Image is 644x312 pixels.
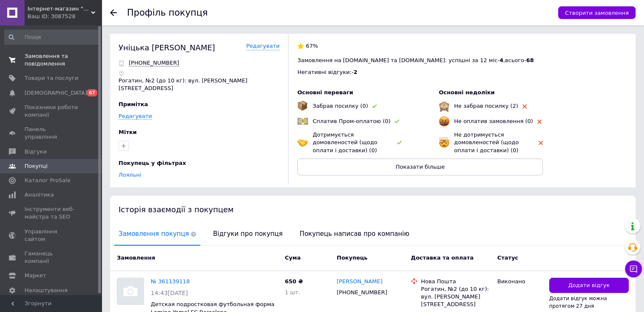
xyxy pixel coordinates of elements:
span: Замовлення та повідомлення [25,52,78,68]
a: № 361139118 [151,278,190,285]
span: Додати відгук [568,282,610,290]
img: Фото товару [117,278,144,304]
img: rating-tag-type [397,141,402,145]
img: emoji [297,101,307,111]
span: 67% [306,43,318,49]
span: Каталог ProSale [25,177,70,184]
div: Покупець у фільтрах [119,159,277,167]
img: emoji [297,137,308,148]
a: Лояльні [119,172,141,178]
span: Основні переваги [297,89,353,96]
span: Управління сайтом [25,228,78,243]
a: [PERSON_NAME] [337,278,382,286]
div: Нова Пошта [421,278,490,285]
span: Замовлення [117,255,155,261]
button: Створити замовлення [558,6,636,19]
input: Пошук [4,30,100,45]
span: Панель управління [25,126,78,141]
img: rating-tag-type [522,104,527,109]
img: emoji [439,116,450,127]
span: Дотримується домовленостей (щодо оплати і доставки) (0) [312,131,377,153]
span: 650 ₴ [285,278,303,285]
span: Показати більше [395,164,445,170]
span: Аналітика [25,191,54,199]
span: Cума [285,255,301,261]
span: 67 [87,89,97,96]
a: Фото товару [117,278,144,305]
span: Відгуки про покупця [209,223,287,245]
img: emoji [439,101,450,112]
span: Не забрав посилку (2) [454,103,518,109]
span: Примітка [119,101,148,107]
span: Гаманець компанії [25,250,78,265]
div: Ваш ID: 3087528 [28,13,102,20]
img: rating-tag-type [537,120,542,124]
span: Маркет [25,272,46,279]
span: Замовлення покупця [114,223,200,245]
div: Уніцька [PERSON_NAME] [119,42,215,53]
span: Мітки [119,129,137,135]
span: Не дотримується домовленостей (щодо оплати і доставки) (0) [454,131,519,153]
span: Відгуки [25,148,47,156]
div: Повернутися назад [110,9,117,16]
span: 2 [354,69,357,75]
span: Інструменти веб-майстра та SEO [25,205,78,221]
span: Налаштування [25,287,68,294]
img: emoji [439,137,450,148]
span: Сплатив Пром-оплатою (0) [312,118,390,124]
span: Історія взаємодії з покупцем [119,205,234,214]
div: Рогатин, №2 (до 10 кг): вул. [PERSON_NAME][STREET_ADDRESS] [421,285,490,309]
span: Показники роботи компанії [25,104,78,119]
span: Замовлення на [DOMAIN_NAME] та [DOMAIN_NAME]: успішні за 12 міс - , всього - [297,57,533,63]
img: rating-tag-type [395,120,399,123]
span: Покупці [25,162,47,170]
span: Покупець [337,255,368,261]
span: Створити замовлення [565,10,629,16]
button: Додати відгук [549,278,629,293]
span: Покупець написав про компанію [296,223,414,245]
span: 68 [526,57,534,63]
img: rating-tag-type [372,104,377,108]
h1: Профіль покупця [127,8,208,18]
span: Товари та послуги [25,74,78,82]
span: Відправити SMS [129,60,179,66]
span: Не оплатив замовлення (0) [454,118,533,124]
a: Редагувати [119,113,152,120]
span: 14:43[DATE] [151,290,188,296]
span: 4 [499,57,503,63]
span: Інтернет-магазин "Koffta kids" [28,5,91,13]
span: Забрав посилку (0) [312,103,368,109]
span: Статус [497,255,518,261]
a: Редагувати [246,42,279,50]
span: Доставка та оплата [411,255,473,261]
span: 1 шт. [285,289,300,296]
button: Чат з покупцем [625,260,642,277]
p: Рогатин, №2 (до 10 кг): вул. [PERSON_NAME][STREET_ADDRESS] [119,77,279,92]
img: rating-tag-type [539,141,543,145]
div: Виконано [497,278,542,285]
img: emoji [297,116,308,127]
button: Показати більше [297,159,543,175]
div: [PHONE_NUMBER] [335,287,389,298]
span: Основні недоліки [439,89,495,96]
span: [DEMOGRAPHIC_DATA] [25,89,87,97]
span: Додати відгук можна протягом 27 дня [549,296,607,309]
span: Негативні відгуки: - [297,69,354,75]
